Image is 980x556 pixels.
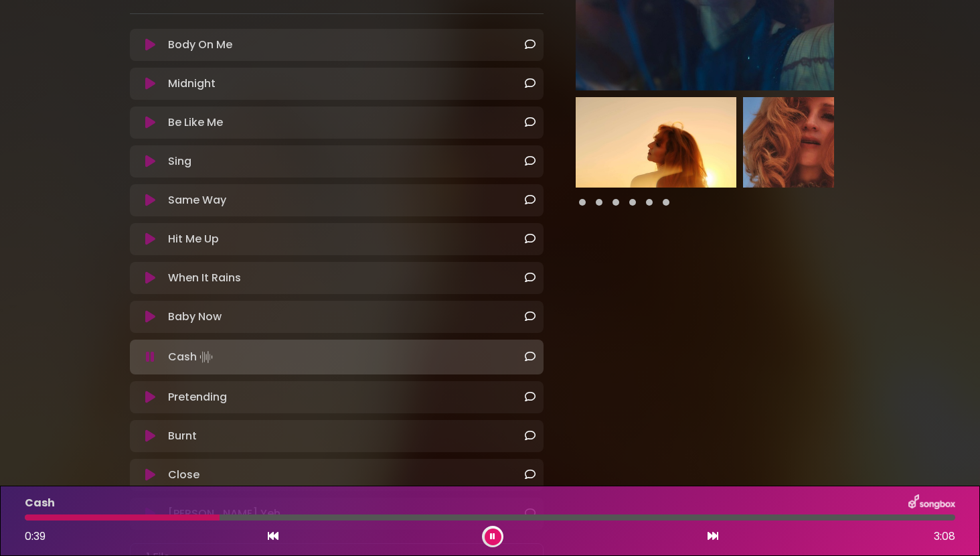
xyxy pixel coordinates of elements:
[168,467,199,483] p: Close
[168,192,226,208] p: Same Way
[197,348,216,366] img: waveform4.gif
[168,270,241,286] p: When It Rains
[168,153,191,169] p: Sing
[25,495,55,511] p: Cash
[908,494,955,512] img: songbox-logo-white.png
[743,97,904,188] img: eExlhzcSdahVESdAeJiH
[25,529,46,544] span: 0:39
[168,309,222,325] p: Baby Now
[934,529,955,545] span: 3:08
[168,389,227,405] p: Pretending
[168,115,223,131] p: Be Like Me
[168,428,197,444] p: Burnt
[576,97,736,188] img: 4ssFRILrSmiHyOJxFADs
[168,76,216,92] p: Midnight
[168,348,216,366] p: Cash
[168,37,232,53] p: Body On Me
[168,231,219,247] p: Hit Me Up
